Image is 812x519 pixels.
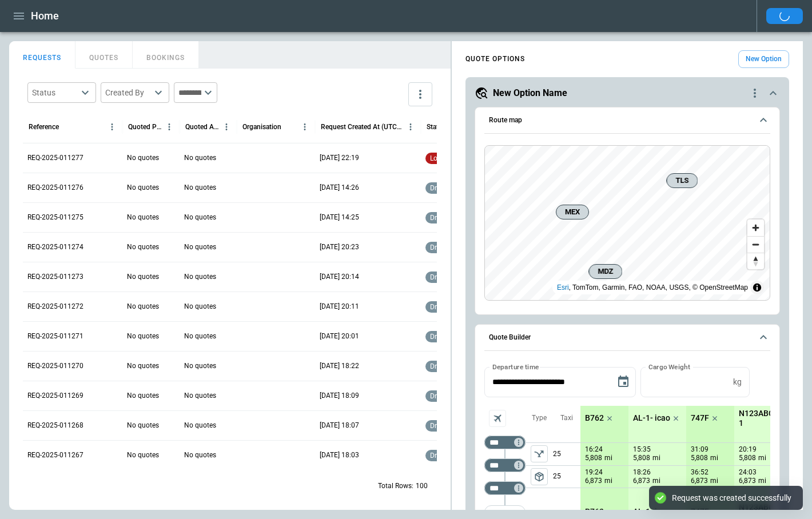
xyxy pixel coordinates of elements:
[428,362,448,370] span: draft
[320,450,359,460] p: 28/08/2025 18:03
[416,481,428,491] p: 100
[633,445,651,454] p: 15:35
[321,123,403,131] div: Request Created At (UTC+3:00)
[127,391,159,401] p: No quotes
[484,436,526,449] div: Too short
[739,445,757,454] p: 20:19
[378,481,413,491] p: Total Rows:
[585,507,604,517] p: B762
[185,123,219,131] div: Quoted Aircraft
[320,302,359,312] p: 28/08/2025 20:11
[739,409,777,428] p: N123ABC-1
[428,333,448,341] span: draft
[320,272,359,282] p: 28/08/2025 20:14
[561,206,584,218] span: MEX
[27,242,83,252] p: REQ-2025-011274
[710,476,718,486] p: mi
[691,445,708,454] p: 31:09
[553,466,580,488] p: 25
[75,41,133,69] button: QUOTES
[320,391,359,401] p: 28/08/2025 18:09
[672,175,693,186] span: TLS
[748,86,762,100] div: quote-option-actions
[531,445,548,462] span: Type of sector
[403,119,418,134] button: Request Created At (UTC+3:00) column menu
[184,213,216,222] p: No quotes
[739,453,756,463] p: 5,808
[652,453,660,463] p: mi
[127,361,159,371] p: No quotes
[408,82,432,106] button: more
[652,476,660,486] p: mi
[428,184,448,192] span: draft
[297,119,312,134] button: Organisation column menu
[127,302,159,312] p: No quotes
[758,453,766,463] p: mi
[585,476,602,486] p: 6,873
[428,154,445,162] span: lost
[27,450,83,460] p: REQ-2025-011267
[489,410,506,427] span: Aircraft selection
[184,153,216,163] p: No quotes
[485,146,770,300] canvas: Map
[32,87,78,98] div: Status
[691,453,708,463] p: 5,808
[320,213,359,222] p: 01/09/2025 14:25
[27,213,83,222] p: REQ-2025-011275
[105,119,120,134] button: Reference column menu
[594,266,618,277] span: MDZ
[184,450,216,460] p: No quotes
[184,272,216,282] p: No quotes
[428,422,448,430] span: draft
[557,282,748,293] div: , TomTom, Garmin, FAO, NOAA, USGS, © OpenStreetMap
[648,362,690,372] label: Cargo Weight
[162,119,177,134] button: Quoted Price column menu
[127,450,159,460] p: No quotes
[633,468,651,477] p: 18:26
[633,453,650,463] p: 5,808
[184,421,216,430] p: No quotes
[672,493,791,503] div: Request was created successfully
[133,41,199,69] button: BOOKINGS
[465,57,525,62] h4: QUOTE OPTIONS
[428,214,448,222] span: draft
[534,471,545,482] span: package_2
[27,153,83,163] p: REQ-2025-011277
[691,413,709,423] p: 747F
[585,453,602,463] p: 5,808
[733,377,742,387] p: kg
[428,243,448,251] span: draft
[633,413,670,423] p: AL-1- icao
[612,370,635,393] button: Choose date, selected date is Sep 2, 2025
[489,334,531,341] h6: Quote Builder
[127,242,159,252] p: No quotes
[219,119,234,134] button: Quoted Aircraft column menu
[758,476,766,486] p: mi
[320,361,359,371] p: 28/08/2025 18:22
[585,468,603,477] p: 19:24
[489,117,522,124] h6: Route map
[27,183,83,193] p: REQ-2025-011276
[184,332,216,341] p: No quotes
[27,302,83,312] p: REQ-2025-011272
[747,253,764,269] button: Reset bearing to north
[633,507,670,517] p: AL-1- icao
[127,272,159,282] p: No quotes
[127,421,159,430] p: No quotes
[604,476,612,486] p: mi
[492,362,539,372] label: Departure time
[585,413,604,423] p: B762
[604,453,612,463] p: mi
[428,452,448,460] span: draft
[691,476,708,486] p: 6,873
[184,183,216,193] p: No quotes
[585,445,603,454] p: 16:24
[320,421,359,430] p: 28/08/2025 18:07
[531,468,548,485] button: left aligned
[127,213,159,222] p: No quotes
[739,476,756,486] p: 6,873
[31,9,59,23] h1: Home
[127,153,159,163] p: No quotes
[184,361,216,371] p: No quotes
[557,284,569,292] a: Esri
